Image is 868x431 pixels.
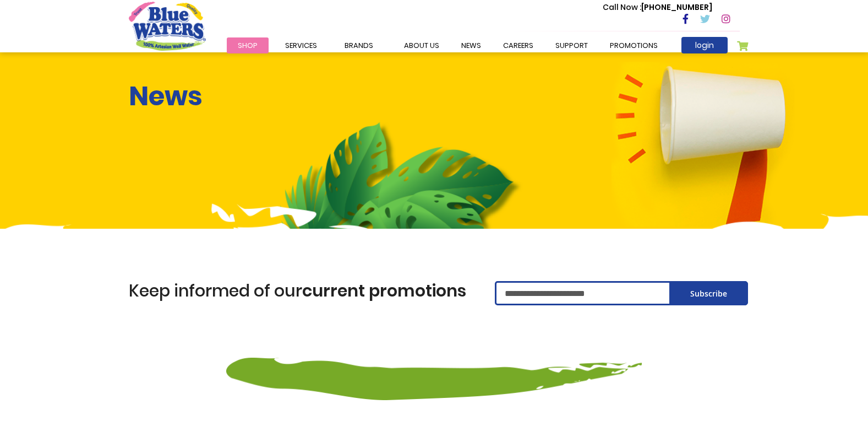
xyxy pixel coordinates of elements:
a: Promotions [599,37,669,53]
h1: News [129,80,203,112]
a: News [450,37,492,53]
span: Shop [238,40,258,51]
h1: Keep informed of our [129,281,478,301]
a: about us [393,37,450,53]
img: decor [226,323,642,400]
span: Services [285,40,317,51]
span: current promotions [302,279,466,303]
a: careers [492,37,544,53]
a: login [681,37,728,53]
span: Brands [345,40,373,51]
a: support [544,37,599,53]
p: [PHONE_NUMBER] [603,2,712,13]
span: Subscribe [690,288,727,299]
span: Call Now : [603,2,641,13]
a: store logo [129,2,206,50]
button: Subscribe [669,281,748,305]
